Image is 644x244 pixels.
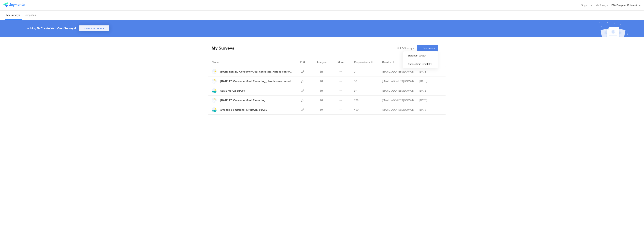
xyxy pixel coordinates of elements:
[84,27,104,30] span: SWITCH ACCOUNTS
[212,60,234,64] div: Name
[212,88,245,93] a: SEM2 Mar'25 survey
[299,57,307,67] div: Edit
[402,46,414,50] span: 5 Surveys
[5,11,22,20] li: My Surveys
[420,98,442,102] div: [DATE]
[382,60,391,64] span: Creator
[593,21,632,38] img: create_account_image.svg
[581,3,590,7] span: Support
[212,107,267,112] a: amazon & emotional CP [DATE] survey
[354,98,359,102] span: 238
[208,45,234,51] div: My Surveys
[220,79,291,83] div: May'25 EC Consumer Qual Recruiting_Harada-san created
[354,60,370,64] span: Respondents
[212,69,293,74] a: [DATE] non_EC Consumer Qual Recruiting_Harada-san created
[354,89,357,93] span: 311
[403,60,438,68] div: Choose from templates
[423,46,435,50] span: New survey
[382,70,414,74] div: saito.s.2@pg.com
[220,98,265,102] div: May'25 EC Consumer Qual Recruiting
[382,89,414,93] div: saito.s.2@pg.com
[220,89,245,93] div: SEM2 Mar'25 survey
[354,70,356,74] span: 71
[25,26,76,30] div: Looking To Create Your Own Surveys?
[354,108,359,112] span: 459
[220,108,267,112] div: amazon & emotional CP Feb'25 survey
[382,79,414,83] div: saito.s.2@pg.com
[79,25,109,31] button: SWITCH ACCOUNTS
[382,60,394,64] button: Creator
[382,98,414,102] div: shibato.d@pg.com
[403,51,438,60] div: Start from scratch
[220,70,293,74] div: May'25 non_EC Consumer Qual Recruiting_Harada-san created
[611,3,638,7] div: PG - Pampers JP Janrain
[212,98,265,103] a: [DATE] EC Consumer Qual Recruiting
[3,2,25,7] img: segmanta logo
[212,79,291,84] a: [DATE] EC Consumer Qual Recruiting_Harada-san created
[23,11,38,20] li: Templates
[316,57,327,67] div: Analyze
[337,57,345,67] div: More
[420,70,442,74] div: [DATE]
[354,79,357,83] span: 59
[420,89,442,93] div: [DATE]
[420,79,442,83] div: [DATE]
[354,60,373,64] button: Respondents
[420,108,442,112] div: [DATE]
[400,46,401,50] span: |
[382,108,414,112] div: saito.s.2@pg.com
